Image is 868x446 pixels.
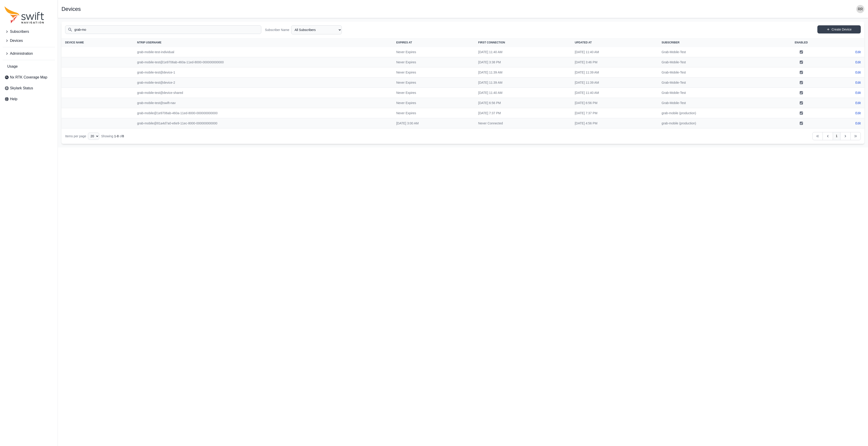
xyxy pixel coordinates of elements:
td: [DATE] 11:40 AM [571,47,658,57]
a: Edit [855,70,861,75]
button: Subscribers [3,27,55,36]
td: [DATE] 11:39 AM [571,78,658,88]
th: Device Name [61,38,134,47]
td: Never Expires [393,98,475,108]
a: Edit [855,90,861,95]
a: Edit [855,111,861,115]
th: NTRIP Username [134,38,393,47]
span: Administration [10,51,33,56]
td: grab-mobile@81a4d7a0-e6e9-11ec-8000-000000000000 [134,118,393,128]
td: [DATE] 4:56 PM [571,118,658,128]
td: [DATE] 11:39 AM [571,67,658,78]
td: [DATE] 3:00 AM [393,118,475,128]
span: 8 [122,134,124,138]
button: Administration [3,49,55,58]
a: Nx RTK Coverage Map [3,73,55,82]
span: Nx RTK Coverage Map [10,75,47,80]
a: Edit [855,121,861,126]
th: Subscriber [658,38,773,47]
a: Create Device [817,25,861,33]
a: Edit [855,50,861,54]
td: [DATE] 6:56 PM [571,98,658,108]
span: Skylark Status [10,85,33,91]
td: Never Expires [393,47,475,57]
td: grab-mobile-test-individual [134,47,393,57]
label: Subscriber Name [265,28,289,32]
td: Grab-Mobile-Test [658,98,773,108]
select: Subscriber [291,25,342,34]
td: grab-mobile-test@1e9706ab-460a-11ed-8000-000000000000 [134,57,393,67]
div: Showing of [101,134,124,138]
td: Grab-Mobile-Test [658,78,773,88]
a: Help [3,95,55,104]
td: grab-mobile-test@device-shared [134,88,393,98]
select: Display Limit [88,133,99,140]
input: Search [65,25,261,34]
td: Never Connected [475,118,571,128]
th: Enabled [773,38,829,47]
span: Subscribers [10,29,29,34]
td: Never Expires [393,108,475,118]
td: grab-mobile (production) [658,108,773,118]
td: grab-mobile-test@swift-nav [134,98,393,108]
td: Never Expires [393,57,475,67]
td: [DATE] 11:39 AM [475,67,571,78]
span: Usage [7,64,18,69]
td: Grab-Mobile-Test [658,88,773,98]
td: Never Expires [393,88,475,98]
td: [DATE] 11:40 AM [571,88,658,98]
span: First Connection [478,41,505,44]
td: Never Expires [393,67,475,78]
a: Usage [3,62,55,71]
td: grab-mobile@1e9706ab-460a-11ed-8000-000000000000 [134,108,393,118]
img: user photo [856,5,864,13]
td: [DATE] 7:37 PM [475,108,571,118]
td: [DATE] 3:38 PM [475,57,571,67]
span: Items per page [65,134,86,138]
nav: Table navigation [61,128,864,144]
a: Skylark Status [3,84,55,93]
td: [DATE] 11:39 AM [475,78,571,88]
a: Edit [855,80,861,85]
span: Expires At [396,41,412,44]
td: Grab-Mobile-Test [658,47,773,57]
button: Devices [3,36,55,45]
td: Grab-Mobile-Test [658,57,773,67]
a: Edit [855,60,861,64]
td: Never Expires [393,78,475,88]
span: Devices [10,38,23,43]
td: [DATE] 6:56 PM [475,98,571,108]
a: Edit [855,101,861,105]
td: grab-mobile-test@device-2 [134,78,393,88]
td: [DATE] 11:40 AM [475,88,571,98]
span: Help [10,96,17,102]
td: grab-mobile (production) [658,118,773,128]
td: grab-mobile-test@device-1 [134,67,393,78]
td: [DATE] 3:46 PM [571,57,658,67]
td: [DATE] 11:40 AM [475,47,571,57]
h1: Devices [61,6,81,12]
td: [DATE] 7:37 PM [571,108,658,118]
td: Grab-Mobile-Test [658,67,773,78]
span: Updated At [575,41,592,44]
span: 1 - 8 [114,134,119,138]
a: 1 [833,132,840,140]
